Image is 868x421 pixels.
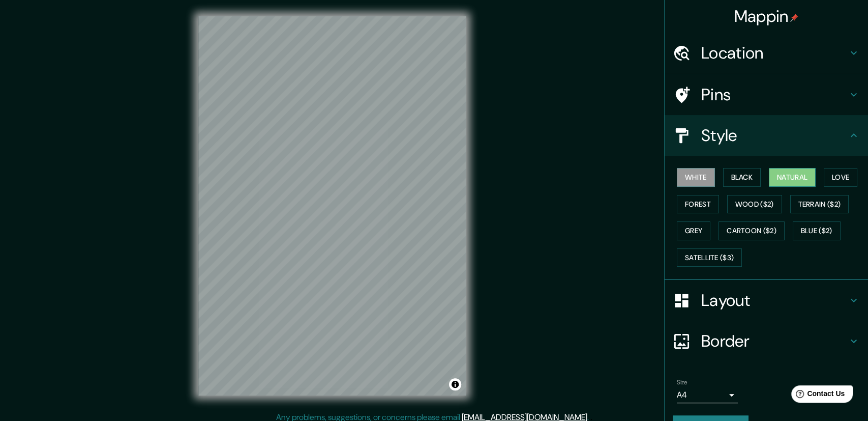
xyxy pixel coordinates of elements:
div: Location [665,33,868,73]
h4: Layout [701,290,848,311]
button: Natural [769,168,816,187]
button: Cartoon ($2) [719,221,785,240]
button: Love [824,168,857,187]
button: Satellite ($3) [677,248,742,267]
h4: Pins [701,85,848,105]
button: Blue ($2) [793,221,841,240]
button: Wood ($2) [727,195,782,214]
div: Style [665,115,868,156]
div: A4 [677,387,738,403]
div: Layout [665,280,868,321]
h4: Location [701,43,848,63]
button: Grey [677,221,710,240]
h4: Border [701,331,848,351]
img: pin-icon.png [790,14,798,22]
iframe: Help widget launcher [777,381,857,410]
h4: Mappin [734,6,799,26]
button: Toggle attribution [449,378,461,390]
button: Terrain ($2) [790,195,849,214]
button: Forest [677,195,719,214]
div: Border [665,321,868,361]
label: Size [677,378,687,387]
div: Pins [665,74,868,115]
h4: Style [701,125,848,146]
canvas: Map [198,16,466,396]
button: White [677,168,715,187]
button: Black [723,168,761,187]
